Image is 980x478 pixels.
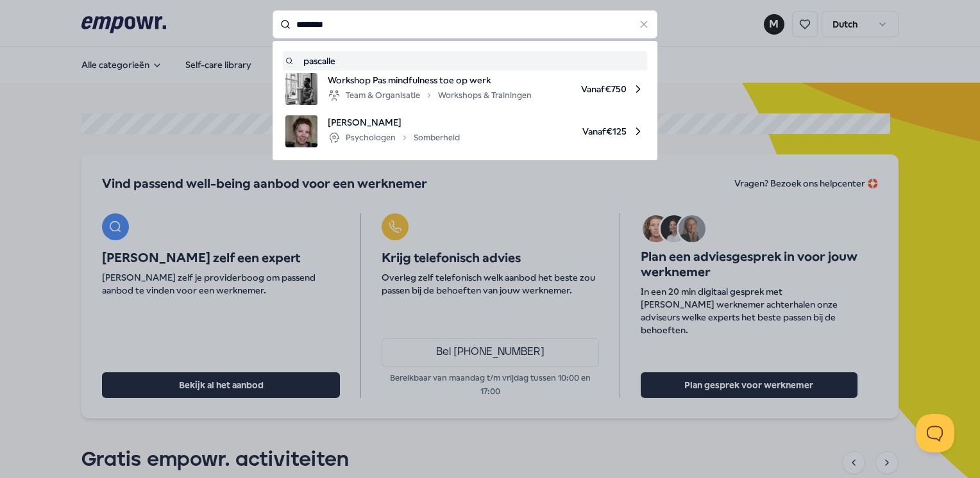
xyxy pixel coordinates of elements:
span: Vanaf € 750 [542,73,645,105]
div: Team & Organisatie Workshops & Trainingen [328,88,532,103]
img: product image [285,73,317,105]
iframe: Help Scout Beacon - Open [916,414,954,452]
input: Search for products, categories or subcategories [273,10,657,38]
a: product imageWorkshop Pas mindfulness toe op werkTeam & OrganisatieWorkshops & TrainingenVanaf€750 [285,73,645,105]
div: Psychologen Somberheid [328,130,460,145]
a: pascalle [285,54,645,68]
span: Vanaf € 125 [470,115,645,147]
img: product image [285,115,317,147]
a: product image[PERSON_NAME]PsychologenSomberheidVanaf€125 [285,115,645,147]
span: [PERSON_NAME] [328,115,460,129]
span: Workshop Pas mindfulness toe op werk [328,73,532,87]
